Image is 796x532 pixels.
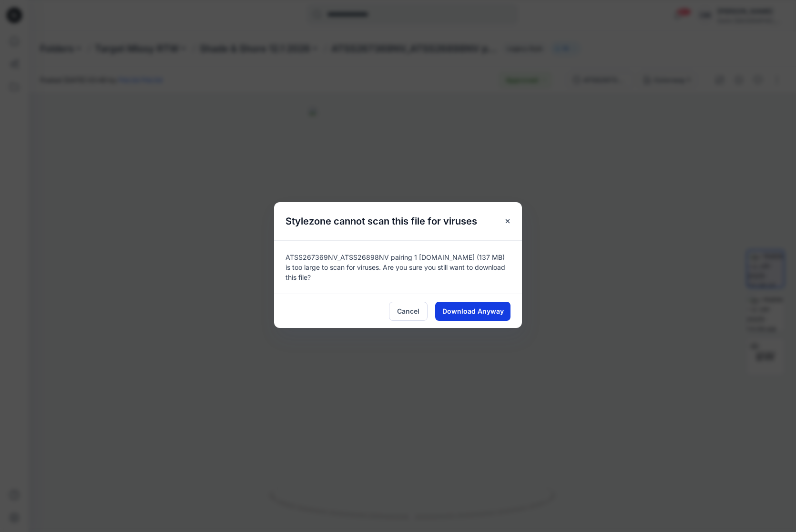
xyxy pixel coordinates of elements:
div: ATSS267369NV_ATSS26898NV pairing 1 [DOMAIN_NAME] (137 MB) is too large to scan for viruses. Are y... [274,240,522,294]
h5: Stylezone cannot scan this file for viruses [274,202,489,240]
span: Cancel [397,306,419,316]
button: Close [499,213,516,230]
button: Download Anyway [435,302,510,321]
button: Cancel [389,302,428,321]
span: Download Anyway [442,306,504,316]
